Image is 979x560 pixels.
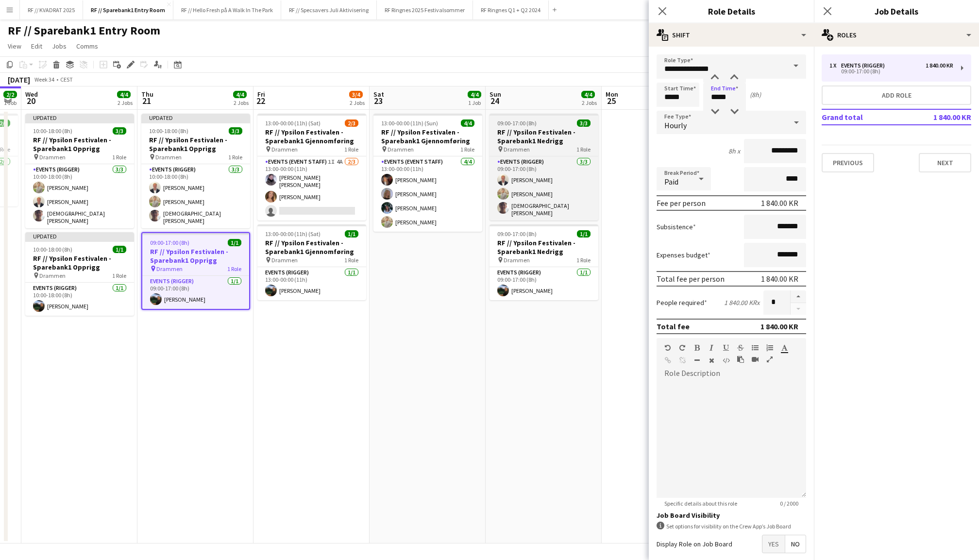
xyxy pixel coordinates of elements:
[497,230,537,238] span: 09:00-17:00 (8h)
[581,91,595,98] span: 4/4
[350,99,365,106] div: 2 Jobs
[25,164,134,228] app-card-role: Events (Rigger)3/310:00-18:00 (8h)[PERSON_NAME][PERSON_NAME][DEMOGRAPHIC_DATA][PERSON_NAME]
[72,40,102,52] a: Comms
[657,540,732,548] label: Display Role on Job Board
[344,146,358,153] span: 1 Role
[814,23,979,47] div: Roles
[752,344,759,352] button: Unordered List
[271,146,298,153] span: Drammen
[766,344,773,352] button: Ordered List
[118,99,133,106] div: 2 Jobs
[373,114,482,232] app-job-card: 13:00-00:00 (11h) (Sun)4/4RF // Ypsilon Festivalen - Sparebank1 Gjennomføring Drammen1 RoleEvents...
[489,128,598,145] h3: RF // Ypsilon Festivalen - Sparebank1 Nedrigg
[489,114,598,221] app-job-card: 09:00-17:00 (8h)3/3RF // Ypsilon Festivalen - Sparebank1 Nedrigg Drammen1 RoleEvents (Rigger)3/30...
[708,344,715,352] button: Italic
[25,114,134,228] div: Updated10:00-18:00 (8h)3/3RF // Ypsilon Festivalen - Sparebank1 Opprigg Drammen1 RoleEvents (Rigg...
[577,119,591,127] span: 3/3
[814,5,979,17] h3: Job Details
[489,238,598,256] h3: RF // Ypsilon Festivalen - Sparebank1 Nedrigg
[39,272,66,279] span: Drammen
[155,153,182,161] span: Drammen
[8,75,30,85] div: [DATE]
[257,128,366,145] h3: RF // Ypsilon Festivalen - Sparebank1 Gjennomføring
[489,224,598,300] app-job-card: 09:00-17:00 (8h)1/1RF // Ypsilon Festivalen - Sparebank1 Nedrigg Drammen1 RoleEvents (Rigger)1/10...
[8,42,21,51] span: View
[762,535,785,553] span: Yes
[737,356,744,363] button: Paste as plain text
[25,283,134,316] app-card-role: Events (Rigger)1/110:00-18:00 (8h)[PERSON_NAME]
[679,344,686,352] button: Redo
[377,0,473,19] button: RF Ringnes 2025 Festivalsommer
[822,85,971,105] button: Add role
[723,344,729,352] button: Underline
[760,322,798,331] div: 1 840.00 KR
[664,177,678,187] span: Paid
[468,99,481,106] div: 1 Job
[257,156,366,221] app-card-role: Events (Event Staff)1I4A2/313:00-00:00 (11h)[PERSON_NAME] [PERSON_NAME][PERSON_NAME]
[345,230,358,238] span: 1/1
[657,500,745,507] span: Specific details about this role
[52,42,67,51] span: Jobs
[25,232,134,240] div: Updated
[649,5,814,17] h3: Role Details
[234,99,249,106] div: 2 Jobs
[822,153,874,172] button: Previous
[473,0,549,19] button: RF Ringnes Q1 + Q2 2024
[25,232,134,316] app-job-card: Updated10:00-18:00 (8h)1/1RF // Ypsilon Festivalen - Sparebank1 Opprigg Drammen1 RoleEvents (Rigg...
[657,274,725,284] div: Total fee per person
[257,224,366,300] app-job-card: 13:00-00:00 (11h) (Sat)1/1RF // Ypsilon Festivalen - Sparebank1 Gjennomføring Drammen1 RoleEvents...
[228,153,242,161] span: 1 Role
[20,0,83,19] button: RF // KVADRAT 2025
[708,356,715,364] button: Clear Formatting
[141,114,250,228] div: Updated10:00-18:00 (8h)3/3RF // Ypsilon Festivalen - Sparebank1 Opprigg Drammen1 RoleEvents (Rigg...
[693,356,700,364] button: Horizontal Line
[112,272,126,279] span: 1 Role
[24,95,38,106] span: 20
[141,232,250,310] app-job-card: 09:00-17:00 (8h)1/1RF // Ypsilon Festivalen - Sparebank1 Opprigg Drammen1 RoleEvents (Rigger)1/10...
[772,500,806,507] span: 0 / 2000
[8,23,160,38] h1: RF // Sparebank1 Entry Room
[657,522,806,531] div: Set options for visibility on the Crew App’s Job Board
[344,256,358,264] span: 1 Role
[461,119,474,127] span: 4/4
[257,114,366,221] div: 13:00-00:00 (11h) (Sat)2/3RF // Ypsilon Festivalen - Sparebank1 Gjennomføring Drammen1 RoleEvents...
[27,40,46,52] a: Edit
[460,146,474,153] span: 1 Role
[117,91,131,98] span: 4/4
[140,95,153,106] span: 21
[265,230,321,238] span: 13:00-00:00 (11h) (Sat)
[606,90,618,99] span: Mon
[83,0,173,19] button: RF // Sparebank1 Entry Room
[829,62,841,69] div: 1 x
[112,153,126,161] span: 1 Role
[257,267,366,300] app-card-role: Events (Rigger)1/113:00-00:00 (11h)[PERSON_NAME]
[142,247,249,265] h3: RF // Ypsilon Festivalen - Sparebank1 Opprigg
[227,265,241,272] span: 1 Role
[3,91,17,98] span: 2/2
[766,356,773,363] button: Fullscreen
[156,265,183,272] span: Drammen
[489,156,598,221] app-card-role: Events (Rigger)3/309:00-17:00 (8h)[PERSON_NAME][PERSON_NAME][DEMOGRAPHIC_DATA][PERSON_NAME]
[48,40,70,52] a: Jobs
[841,62,889,69] div: Events (Rigger)
[919,153,971,172] button: Next
[142,276,249,309] app-card-role: Events (Rigger)1/109:00-17:00 (8h)[PERSON_NAME]
[822,109,910,125] td: Grand total
[373,156,482,232] app-card-role: Events (Event Staff)4/413:00-00:00 (11h)[PERSON_NAME][PERSON_NAME][PERSON_NAME][PERSON_NAME]
[657,511,806,520] h3: Job Board Visibility
[497,119,537,127] span: 09:00-17:00 (8h)
[468,91,481,98] span: 4/4
[25,90,38,99] span: Wed
[664,120,687,130] span: Hourly
[271,256,298,264] span: Drammen
[228,239,241,246] span: 1/1
[150,239,189,246] span: 09:00-17:00 (8h)
[256,95,265,106] span: 22
[373,90,384,99] span: Sat
[281,0,377,19] button: RF // Specsavers Juli Aktivisering
[657,298,707,307] label: People required
[752,356,759,363] button: Insert video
